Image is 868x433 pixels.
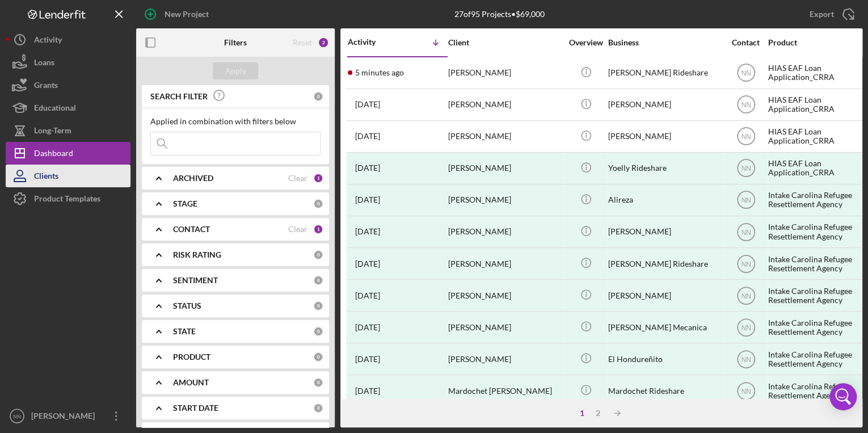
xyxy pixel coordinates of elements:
[355,355,380,364] time: 2025-07-18 16:11
[6,28,130,51] button: Activity
[741,355,751,363] text: NN
[741,228,751,236] text: NN
[313,91,323,102] div: 0
[173,403,218,413] b: START DATE
[34,51,54,77] div: Loans
[355,227,380,236] time: 2025-07-31 14:49
[448,344,562,374] div: [PERSON_NAME]
[348,37,398,47] div: Activity
[34,187,100,213] div: Product Templates
[798,3,862,26] button: Export
[448,280,562,310] div: [PERSON_NAME]
[313,377,323,388] div: 0
[173,250,221,259] b: RISK RATING
[213,62,258,79] button: Apply
[313,352,323,362] div: 0
[448,90,562,120] div: [PERSON_NAME]
[608,185,722,215] div: Alireza
[448,185,562,215] div: [PERSON_NAME]
[6,51,130,74] a: Loans
[608,376,722,406] div: Mardochet Rideshare
[355,68,404,77] time: 2025-08-15 19:39
[313,301,323,311] div: 0
[6,187,130,210] button: Product Templates
[574,409,590,418] div: 1
[225,62,246,79] div: Apply
[6,119,130,142] button: Long-Term
[173,378,209,387] b: AMOUNT
[34,74,58,99] div: Grants
[448,249,562,279] div: [PERSON_NAME]
[355,291,380,300] time: 2025-07-24 14:58
[564,38,607,47] div: Overview
[355,132,380,141] time: 2025-08-13 16:56
[173,301,201,310] b: STATUS
[355,259,380,268] time: 2025-07-24 16:07
[34,119,71,145] div: Long-Term
[608,249,722,279] div: [PERSON_NAME] Rideshare
[173,276,218,285] b: SENTIMENT
[313,199,323,209] div: 0
[34,165,58,190] div: Clients
[608,38,722,47] div: Business
[741,388,751,396] text: NN
[6,142,130,165] button: Dashboard
[608,121,722,152] div: [PERSON_NAME]
[608,312,722,342] div: [PERSON_NAME] Mecanica
[608,344,722,374] div: El Hondureñito
[313,173,323,183] div: 1
[6,165,130,187] a: Clients
[288,174,307,183] div: Clear
[590,409,606,418] div: 2
[224,38,247,47] b: Filters
[34,28,62,54] div: Activity
[608,58,722,88] div: [PERSON_NAME] Rideshare
[810,3,834,26] div: Export
[741,69,751,77] text: NN
[608,90,722,120] div: [PERSON_NAME]
[13,413,21,419] text: NN
[313,275,323,285] div: 0
[741,260,751,268] text: NN
[454,10,545,19] div: 27 of 95 Projects • $69,000
[173,199,197,208] b: STAGE
[150,92,208,101] b: SEARCH FILTER
[448,376,562,406] div: Mardochet [PERSON_NAME]
[448,121,562,152] div: [PERSON_NAME]
[6,74,130,96] button: Grants
[318,37,329,48] div: 2
[355,100,380,109] time: 2025-08-14 16:20
[741,323,751,331] text: NN
[741,196,751,204] text: NN
[741,101,751,109] text: NN
[448,217,562,247] div: [PERSON_NAME]
[173,174,213,183] b: ARCHIVED
[313,403,323,413] div: 0
[293,38,312,47] div: Reset
[608,153,722,183] div: Yoelly Rideshare
[448,58,562,88] div: [PERSON_NAME]
[173,327,196,336] b: STATE
[608,217,722,247] div: [PERSON_NAME]
[6,405,130,427] button: NN[PERSON_NAME]
[313,326,323,337] div: 0
[448,312,562,342] div: [PERSON_NAME]
[6,96,130,119] button: Educational
[724,38,767,47] div: Contact
[313,224,323,234] div: 1
[28,405,102,430] div: [PERSON_NAME]
[34,96,76,122] div: Educational
[288,225,307,234] div: Clear
[829,383,857,410] div: Open Intercom Messenger
[173,225,210,234] b: CONTACT
[608,280,722,310] div: [PERSON_NAME]
[355,386,380,396] time: 2025-07-17 19:56
[34,142,73,167] div: Dashboard
[448,153,562,183] div: [PERSON_NAME]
